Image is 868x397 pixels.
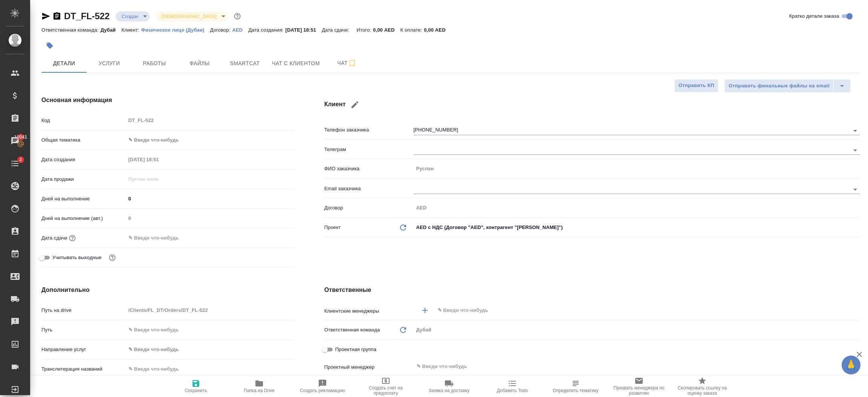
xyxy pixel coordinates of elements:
[842,356,860,374] button: 🙏
[126,343,294,356] div: ✎ Введи что-нибудь
[416,362,832,371] input: ✎ Введи что-нибудь
[674,79,718,92] button: Отправить КП
[789,12,839,20] span: Кратко детали заказа
[126,134,294,147] div: ✎ Введи что-нибудь
[348,59,357,68] svg: Подписаться
[856,310,857,311] button: Open
[182,59,218,68] span: Файлы
[41,117,126,124] p: Код
[729,82,830,90] span: Отправить финальные файлы на email
[52,254,102,261] span: Учитывать выходные
[41,307,126,314] p: Путь на drive
[210,27,232,33] p: Договор:
[2,154,28,173] a: 2
[675,385,729,396] span: Скопировать ссылку на оценку заказа
[126,324,294,335] input: ✎ Введи что-нибудь
[2,131,28,150] a: 10041
[414,324,860,336] div: Дубай
[354,376,417,397] button: Создать счет на предоплату
[272,59,320,68] span: Чат с клиентом
[15,156,26,163] span: 2
[544,376,607,397] button: Определить тематику
[121,27,141,33] p: Клиент:
[41,234,67,242] p: Дата сдачи
[116,11,150,21] div: Создан
[141,27,210,33] p: Физическое лицо (Дубаи)
[41,215,126,222] p: Дней на выполнение (авт.)
[164,376,228,397] button: Сохранить
[46,59,82,68] span: Детали
[41,27,101,33] p: Ответственная команда:
[41,96,294,105] h4: Основная информация
[126,232,192,243] input: ✎ Введи что-нибудь
[335,346,376,353] span: Проектная группа
[119,13,141,20] button: Создан
[107,253,117,263] button: Выбери, если сб и вс нужно считать рабочими днями для выполнения заказа.
[41,195,126,203] p: Дней на выполнение
[232,11,242,21] button: Доп статусы указывают на важность/срочность заказа
[126,115,294,126] input: Пустое поле
[324,146,414,153] p: Телеграм
[497,388,528,393] span: Добавить Todo
[41,37,58,54] button: Добавить тэг
[128,136,285,144] div: ✎ Введи что-нибудь
[227,59,263,68] span: Smartcat
[41,12,50,21] button: Скопировать ссылку для ЯМессенджера
[724,79,851,93] div: split button
[286,27,322,33] p: [DATE] 18:51
[41,156,126,163] p: Дата создания
[126,363,294,374] input: ✎ Введи что-нибудь
[41,136,126,144] p: Общая тематика
[41,365,126,373] p: Транслитерация названий
[128,346,285,353] div: ✎ Введи что-нибудь
[373,27,400,33] p: 0,00 AED
[244,388,275,393] span: Папка на Drive
[159,13,219,20] button: [DEMOGRAPHIC_DATA]
[724,79,834,93] button: Отправить финальные файлы на email
[232,26,248,33] a: AED
[324,363,414,371] p: Проектный менеджер
[67,233,77,243] button: Если добавить услуги и заполнить их объемом, то дата рассчитается автоматически
[300,388,345,393] span: Создать рекламацию
[232,27,248,33] p: AED
[845,357,857,373] span: 🙏
[52,12,61,21] button: Скопировать ссылку
[322,27,351,33] p: Дата сдачи:
[41,326,126,334] p: Путь
[414,221,860,234] div: AED с НДС (Договор "AED", контрагент "[PERSON_NAME]")
[417,376,481,397] button: Заявка на доставку
[437,306,832,315] input: ✎ Введи что-нибудь
[400,27,424,33] p: К оплате:
[126,213,294,224] input: Пустое поле
[136,59,173,68] span: Работы
[329,58,365,68] span: Чат
[156,11,228,21] div: Создан
[291,376,354,397] button: Создать рекламацию
[126,193,294,204] input: ✎ Введи что-нибудь
[126,154,192,165] input: Пустое поле
[850,145,860,156] button: Open
[126,305,294,316] input: Пустое поле
[126,174,192,185] input: Пустое поле
[607,376,671,397] button: Призвать менеджера по развитию
[185,388,207,393] span: Сохранить
[850,125,860,136] button: Open
[324,185,414,192] p: Email заказчика
[357,27,373,33] p: Итого:
[248,27,285,33] p: Дата создания:
[101,27,122,33] p: Дубай
[324,286,860,295] h4: Ответственные
[324,165,414,173] p: ФИО заказчика
[481,376,544,397] button: Добавить Todo
[671,376,734,397] button: Скопировать ссылку на оценку заказа
[424,27,451,33] p: 0,00 AED
[324,224,341,231] p: Проект
[324,326,380,334] p: Ответственная команда
[679,81,714,90] span: Отправить КП
[64,11,110,21] a: DT_FL-522
[91,59,127,68] span: Услуги
[324,307,414,315] p: Клиентские менеджеры
[429,388,469,393] span: Заявка на доставку
[324,96,860,114] h4: Клиент
[414,202,860,213] input: Пустое поле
